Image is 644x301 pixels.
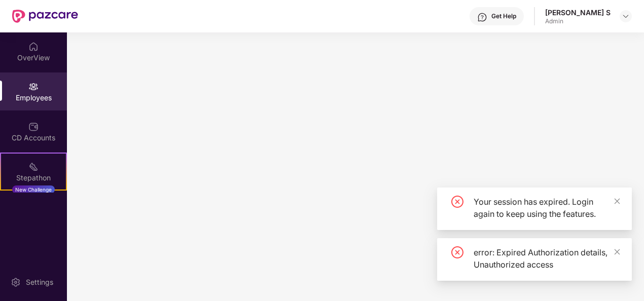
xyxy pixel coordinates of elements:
div: Admin [545,17,611,25]
img: svg+xml;base64,PHN2ZyBpZD0iRW1wbG95ZWVzIiB4bWxucz0iaHR0cDovL3d3dy53My5vcmcvMjAwMC9zdmciIHdpZHRoPS... [28,82,39,92]
span: close-circle [451,246,463,258]
span: close [614,248,621,255]
img: svg+xml;base64,PHN2ZyBpZD0iU2V0dGluZy0yMHgyMCIgeG1sbnM9Imh0dHA6Ly93d3cudzMub3JnLzIwMDAvc3ZnIiB3aW... [11,277,21,287]
span: close-circle [451,196,463,208]
img: svg+xml;base64,PHN2ZyBpZD0iQ0RfQWNjb3VudHMiIGRhdGEtbmFtZT0iQ0QgQWNjb3VudHMiIHhtbG5zPSJodHRwOi8vd3... [28,122,39,132]
div: Stepathon [1,173,66,183]
img: svg+xml;base64,PHN2ZyBpZD0iRHJvcGRvd24tMzJ4MzIiIHhtbG5zPSJodHRwOi8vd3d3LnczLm9yZy8yMDAwL3N2ZyIgd2... [622,12,630,20]
div: Get Help [491,12,516,20]
img: New Pazcare Logo [12,10,78,23]
img: svg+xml;base64,PHN2ZyBpZD0iSGVscC0zMngzMiIgeG1sbnM9Imh0dHA6Ly93d3cudzMub3JnLzIwMDAvc3ZnIiB3aWR0aD... [477,12,487,22]
div: Your session has expired. Login again to keep using the features. [474,196,620,220]
div: error: Expired Authorization details, Unauthorized access [474,246,620,271]
img: svg+xml;base64,PHN2ZyB4bWxucz0iaHR0cDovL3d3dy53My5vcmcvMjAwMC9zdmciIHdpZHRoPSIyMSIgaGVpZ2h0PSIyMC... [28,162,39,172]
img: svg+xml;base64,PHN2ZyBpZD0iSG9tZSIgeG1sbnM9Imh0dHA6Ly93d3cudzMub3JnLzIwMDAvc3ZnIiB3aWR0aD0iMjAiIG... [28,42,39,52]
div: New Challenge [12,185,55,194]
div: Settings [23,277,56,287]
span: close [614,198,621,205]
div: [PERSON_NAME] S [545,8,611,17]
